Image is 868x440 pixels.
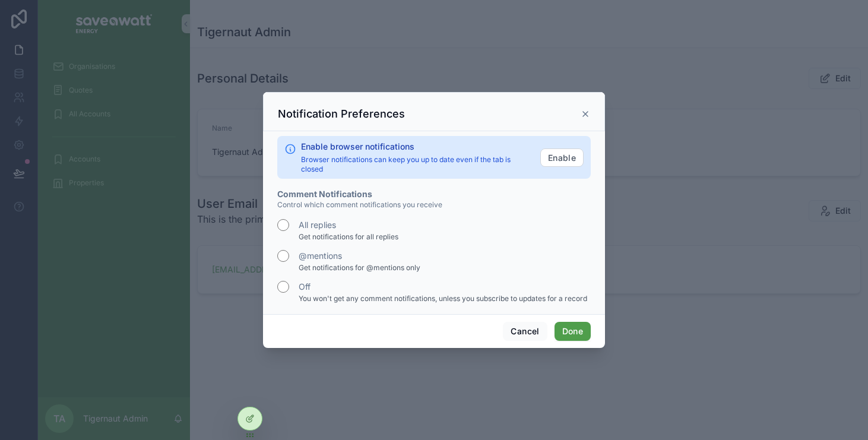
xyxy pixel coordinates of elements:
label: @mentions [299,250,342,262]
button: Enable [540,148,584,167]
h2: Comment Notifications [277,188,591,200]
button: Cancel [503,322,547,341]
span: You won't get any comment notifications, unless you subscribe to updates for a record [299,294,587,303]
h2: Enable browser notifications [301,141,531,153]
label: All replies [299,219,336,231]
p: Control which comment notifications you receive [277,200,591,210]
label: Off [299,281,311,293]
button: Done [555,322,591,341]
span: Get notifications for all replies [299,232,398,242]
h3: Notification Preferences [278,107,405,121]
p: Browser notifications can keep you up to date even if the tab is closed [301,155,531,174]
span: Get notifications for @mentions only [299,263,420,273]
